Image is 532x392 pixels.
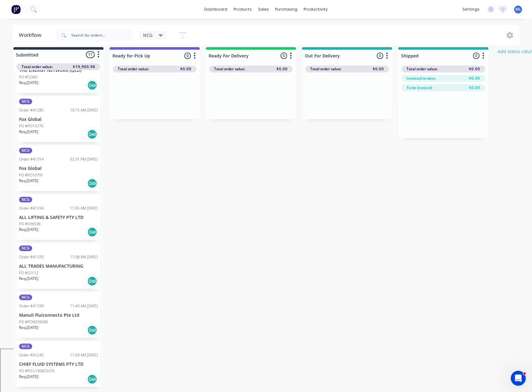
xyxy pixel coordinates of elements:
[70,156,98,162] div: 02:31 PM [DATE]
[70,352,98,358] div: 11:59 AM [DATE]
[19,352,44,358] div: Order #41245
[17,47,100,93] div: THE ENERGY NETWORK (QLD)PO #52461Req.[DATE]Del
[87,325,97,335] div: Del
[276,66,288,72] span: $0.00
[19,276,38,281] p: Req. [DATE]
[19,344,32,349] div: NCG
[255,5,272,14] div: sales
[87,276,97,286] div: Del
[87,227,97,237] div: Del
[19,80,38,86] p: Req. [DATE]
[19,362,98,367] p: CHIEF FLUID SYSTEMS PTY LTD
[19,172,43,178] p: PO #PO10791
[406,66,438,72] span: Total order value:
[19,107,44,113] div: Order #41285
[214,66,245,72] span: Total order value:
[272,5,301,14] div: purchasing
[19,197,32,202] div: NCG
[118,66,149,72] span: Total order value:
[19,295,32,300] div: NCG
[19,178,38,184] p: Req. [DATE]
[17,243,100,289] div: NCGOrder #4133511:08 AM [DATE]ALL TRADES MANUFACTURINGPO #52112Req.[DATE]Del
[70,107,98,113] div: 10:15 AM [DATE]
[310,66,341,72] span: Total order value:
[17,292,100,338] div: NCGOrder #4133911:40 AM [DATE]Manuli Fluiconnecto Pte LtdPO #PO0039589Req.[DATE]Del
[373,66,384,72] span: $0.00
[19,148,32,153] div: NCG
[19,313,98,318] p: Manuli Fluiconnecto Pte Ltd
[469,85,480,91] span: $0.00
[19,215,98,220] p: ALL LIFTING & SAFETY PTY LTD
[19,303,44,309] div: Order #41339
[511,371,526,386] iframe: Intercom live chat
[19,68,98,73] p: THE ENERGY NETWORK (QLD)
[19,264,98,269] p: ALL TRADES MANUFACTURING
[87,178,97,188] div: Del
[87,80,97,90] div: Del
[19,74,38,80] p: PO #52461
[19,368,55,374] p: PO #PO L190825CFS
[19,32,44,39] div: Workflow
[19,123,43,129] p: PO #PO10779
[17,341,100,387] div: NCGOrder #4124511:59 AM [DATE]CHIEF FLUID SYSTEMS PTY LTDPO #PO L190825CFSReq.[DATE]Del
[19,374,38,380] p: Req. [DATE]
[301,5,331,14] div: productivity
[515,7,521,12] span: ML
[19,270,38,276] p: PO #52112
[19,254,44,260] div: Order #41335
[143,32,152,38] span: NCG
[19,227,38,232] p: Req. [DATE]
[19,206,44,211] div: Order #41334
[70,254,98,260] div: 11:08 AM [DATE]
[406,76,436,81] span: Invoiced to date:
[19,117,98,122] p: Fox Global
[19,246,32,251] div: NCG
[19,325,38,330] p: Req. [DATE]
[19,221,41,227] p: PO #036596
[469,76,480,81] span: $0.00
[17,194,100,240] div: NCGOrder #4133411:05 AM [DATE]ALL LIFTING & SAFETY PTY LTDPO #036596Req.[DATE]Del
[19,156,44,162] div: Order #41314
[231,5,255,14] div: products
[459,5,483,14] div: settings
[17,96,100,142] div: NCGOrder #4128510:15 AM [DATE]Fox GlobalPO #PO10779Req.[DATE]Del
[19,166,98,171] p: Fox Global
[87,129,97,139] div: Del
[201,5,231,14] a: dashboard
[180,66,191,72] span: $0.00
[17,145,100,191] div: NCGOrder #4131402:31 PM [DATE]Fox GlobalPO #PO10791Req.[DATE]Del
[22,64,53,70] span: Total order value:
[406,85,433,91] span: To be invoiced:
[19,129,38,135] p: Req. [DATE]
[87,374,97,384] div: Del
[19,99,32,104] div: NCG
[19,319,48,325] p: PO #PO0039589
[469,66,480,72] span: $0.00
[70,206,98,211] div: 11:05 AM [DATE]
[70,303,98,309] div: 11:40 AM [DATE]
[11,5,21,14] img: Factory
[71,29,133,42] input: Search for orders...
[73,64,95,70] span: $19,900.98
